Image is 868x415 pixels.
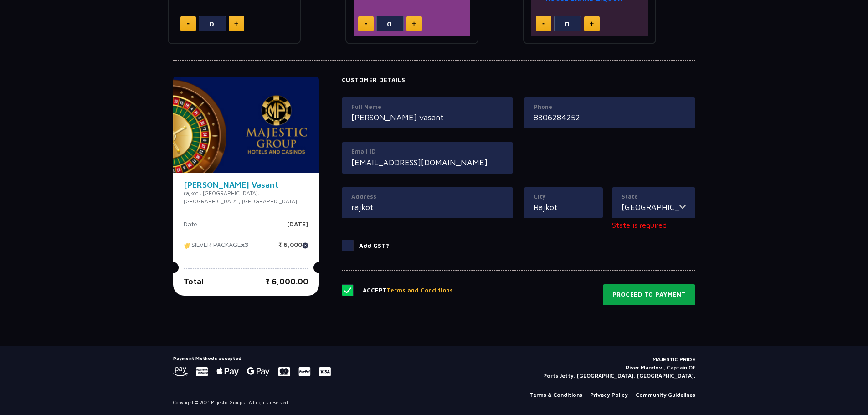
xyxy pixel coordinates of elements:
img: plus [234,21,238,26]
img: plus [590,21,594,26]
input: Address [351,201,503,213]
p: ₹ 6,000.00 [265,275,308,287]
img: plus [412,21,416,26]
label: City [534,192,593,201]
p: rajkot , [GEOGRAPHIC_DATA], [GEOGRAPHIC_DATA], [GEOGRAPHIC_DATA] [184,189,308,205]
input: Email ID [351,156,503,169]
a: Privacy Policy [590,391,628,399]
label: Address [351,192,503,201]
p: Total [184,275,204,287]
img: minus [187,23,190,25]
label: Phone [534,102,686,112]
input: City [534,201,593,213]
strong: x3 [241,241,248,249]
button: Proceed to Payment [603,284,695,305]
p: ₹ 6,000 [278,241,308,255]
h4: [PERSON_NAME] Vasant [184,181,308,189]
p: [DATE] [287,221,308,235]
img: minus [365,23,367,25]
p: Copyright © 2021 Majestic Groups . All rights reserved. [173,399,289,406]
input: State [621,201,679,213]
input: Full Name [351,111,503,123]
a: Community Guidelines [636,391,695,399]
p: SILVER PACKAGE [184,241,248,255]
img: majesticPride-banner [173,77,319,173]
img: minus [542,23,545,25]
img: toggler icon [679,201,686,213]
label: Full Name [351,102,503,112]
p: Date [184,221,197,235]
p: Add GST? [359,241,389,251]
h4: Customer Details [342,77,695,84]
label: State [621,192,686,201]
a: Terms & Conditions [530,391,582,399]
button: Terms and Conditions [387,286,453,295]
p: State is required [612,220,695,231]
h5: Payment Methods accepted [173,355,331,361]
img: tikcet [184,241,191,250]
p: I Accept [359,286,453,295]
p: MAJESTIC PRIDE River Mandovi, Captain Of Ports Jetty, [GEOGRAPHIC_DATA], [GEOGRAPHIC_DATA]. [543,355,695,380]
input: Mobile [534,111,686,123]
label: Email ID [351,147,503,156]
